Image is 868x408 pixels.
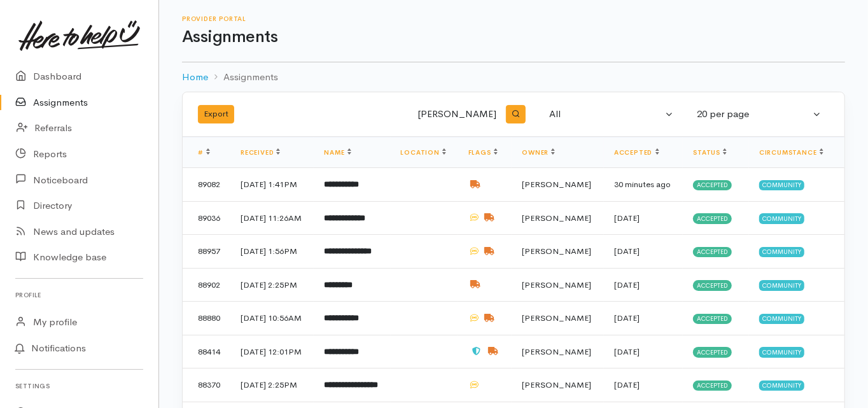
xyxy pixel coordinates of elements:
time: [DATE] [614,279,640,290]
span: Community [759,280,804,290]
span: Community [759,314,804,324]
button: All [542,102,682,127]
span: [PERSON_NAME] [522,246,591,257]
span: Accepted [693,280,732,290]
span: Accepted [693,314,732,324]
td: [DATE] 2:25PM [230,369,314,402]
a: Location [401,148,446,157]
td: 89036 [183,201,230,235]
button: Export [198,105,234,123]
td: 88370 [183,369,230,402]
time: [DATE] [614,246,640,257]
a: Received [241,148,280,157]
a: Status [693,148,727,157]
span: Accepted [693,347,732,357]
a: Home [182,70,208,85]
td: 89082 [183,168,230,202]
td: [DATE] 2:25PM [230,268,314,302]
span: [PERSON_NAME] [522,279,591,290]
a: # [198,148,210,157]
a: Accepted [614,148,659,157]
span: Community [759,180,804,190]
h6: Settings [15,377,143,395]
time: [DATE] [614,213,640,223]
span: Accepted [693,381,732,391]
h6: Provider Portal [182,15,845,22]
span: Community [759,347,804,357]
input: Search [370,99,499,130]
td: [DATE] 12:01PM [230,335,314,369]
span: [PERSON_NAME] [522,213,591,223]
span: [PERSON_NAME] [522,179,591,190]
td: [DATE] 11:26AM [230,201,314,235]
a: Flags [468,148,498,157]
span: [PERSON_NAME] [522,379,591,390]
span: Community [759,247,804,257]
td: [DATE] 10:56AM [230,302,314,335]
time: 30 minutes ago [614,179,671,190]
span: Accepted [693,213,732,223]
a: Circumstance [759,148,823,157]
div: 20 per page [697,107,810,122]
td: [DATE] 1:56PM [230,235,314,269]
button: 20 per page [689,102,829,127]
time: [DATE] [614,346,640,357]
span: Community [759,213,804,223]
a: Name [324,148,351,157]
time: [DATE] [614,313,640,323]
h6: Profile [15,286,143,304]
span: [PERSON_NAME] [522,313,591,323]
time: [DATE] [614,379,640,390]
td: 88957 [183,235,230,269]
h1: Assignments [182,28,845,46]
span: Accepted [693,180,732,190]
td: [DATE] 1:41PM [230,168,314,202]
nav: breadcrumb [182,62,845,92]
li: Assignments [208,70,278,85]
td: 88414 [183,335,230,369]
div: All [549,107,662,122]
span: Community [759,381,804,391]
span: [PERSON_NAME] [522,346,591,357]
a: Owner [522,148,555,157]
td: 88902 [183,268,230,302]
td: 88880 [183,302,230,335]
span: Accepted [693,247,732,257]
